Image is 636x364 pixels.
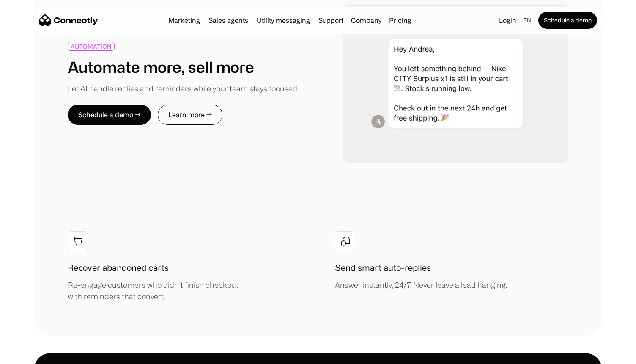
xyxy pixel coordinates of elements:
aside: Language selected: English [8,348,51,361]
h1: Automate more, sell more [68,58,254,76]
h1: Send smart auto-replies [335,262,431,274]
div: Let AI handle replies and reminders while your team stays focused. [68,83,299,94]
a: Marketing [165,17,203,24]
a: home [39,14,98,27]
div: Company [351,14,381,26]
div: Re-engage customers who didn’t finish checkout with reminders that convert. [68,279,249,302]
a: Utility messaging [253,17,313,24]
div: Answer instantly, 24/7. Never leave a lead hanging. [335,279,507,291]
a: Learn more → [158,105,222,125]
div: Company [348,14,384,26]
ul: Language list [17,349,51,361]
div: en [523,14,532,26]
a: Schedule a demo → [68,105,151,125]
div: en [520,14,537,26]
h1: Recover abandoned carts [68,262,169,274]
a: Support [315,17,347,24]
div: AUTOMATION [71,43,112,50]
a: Pricing [386,17,415,24]
a: Login [496,14,520,26]
a: Sales agents [205,17,252,24]
a: Schedule a demo [538,12,597,29]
